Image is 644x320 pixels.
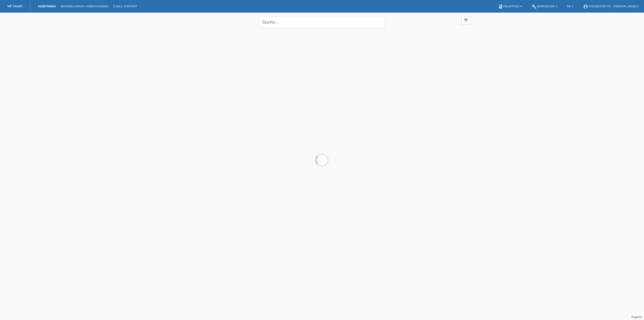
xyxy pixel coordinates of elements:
[58,5,111,8] a: Behandlungen / Abbuchungen
[529,5,559,8] a: buildWerkzeuge ▾
[463,17,469,23] i: filter_list
[583,4,588,9] i: account_circle
[496,5,524,8] a: bookAnleitung ▾
[8,4,23,8] a: MF Health
[532,4,537,9] i: build
[581,5,641,8] a: account_circleYOUSEEZüRi AG - [PERSON_NAME] ▾
[498,4,503,9] i: book
[259,16,385,28] input: Suche...
[565,5,576,8] a: DE ▾
[111,5,140,8] a: E-Mail Support
[631,315,642,319] a: Support
[35,5,58,8] a: Kund*innen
